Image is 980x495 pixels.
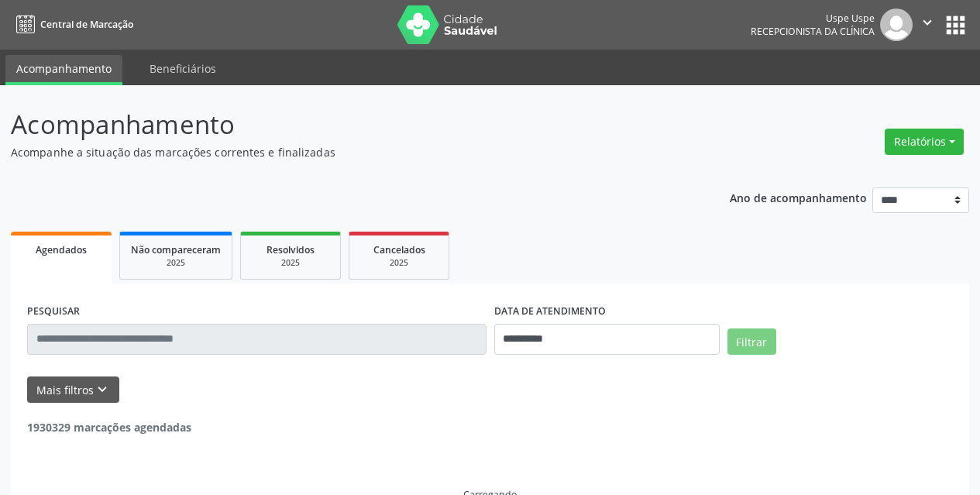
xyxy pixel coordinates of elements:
label: DATA DE ATENDIMENTO [494,300,606,324]
strong: 1930329 marcações agendadas [27,420,191,435]
p: Ano de acompanhamento [730,187,867,207]
span: Não compareceram [131,243,221,256]
i: keyboard_arrow_down [94,381,111,398]
img: img [880,9,913,41]
button: Filtrar [727,328,776,355]
div: 2025 [360,257,438,269]
p: Acompanhamento [11,105,682,144]
a: Acompanhamento [5,55,122,85]
span: Recepcionista da clínica [751,25,875,38]
i:  [919,14,936,31]
label: PESQUISAR [27,300,80,324]
button: Mais filtroskeyboard_arrow_down [27,376,119,404]
button:  [913,9,942,41]
button: apps [942,12,969,39]
a: Beneficiários [139,55,227,82]
button: Relatórios [885,129,964,155]
p: Acompanhe a situação das marcações correntes e finalizadas [11,144,682,160]
div: 2025 [131,257,221,269]
div: Uspe Uspe [751,12,875,25]
a: Central de Marcação [11,12,133,37]
span: Central de Marcação [40,18,133,31]
div: 2025 [252,257,329,269]
span: Cancelados [373,243,425,256]
span: Resolvidos [266,243,315,256]
span: Agendados [36,243,87,256]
